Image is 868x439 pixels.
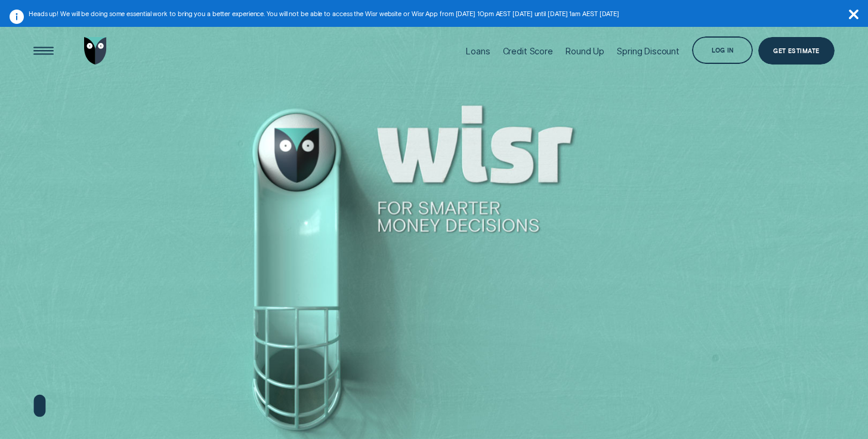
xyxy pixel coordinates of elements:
a: Get Estimate [758,37,835,65]
button: Open Menu [30,37,57,65]
a: Spring Discount [617,20,679,81]
a: Credit Score [503,20,553,81]
div: Round Up [566,46,604,56]
div: Credit Score [503,46,553,56]
div: Spring Discount [617,46,679,56]
img: Wisr [84,37,107,65]
a: Go to home page [82,20,109,81]
div: Loans [466,46,490,56]
a: Loans [466,20,490,81]
button: Log in [692,36,753,64]
a: Round Up [566,20,604,81]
